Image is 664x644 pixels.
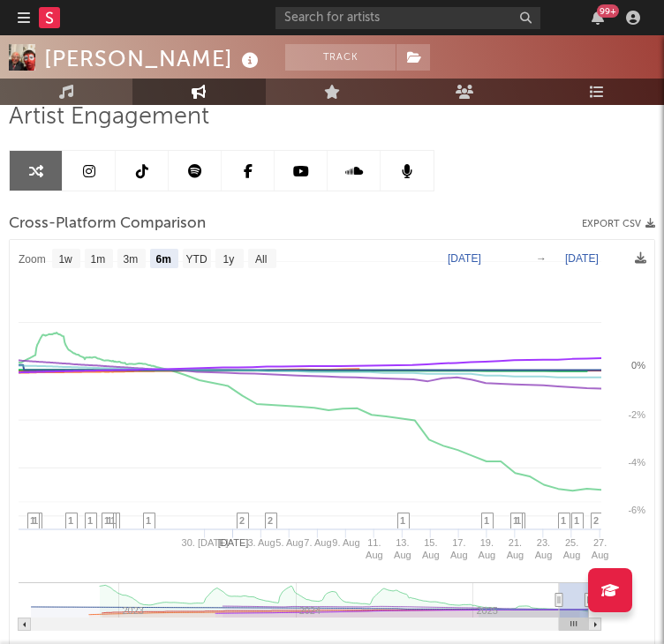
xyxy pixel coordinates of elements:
span: 1 [561,515,566,526]
text: Zoom [19,253,46,266]
text: 9. Aug [332,537,359,548]
span: 1 [400,515,405,526]
text: -6% [628,505,645,515]
text: 3. Aug [247,537,275,548]
span: 1 [484,515,489,526]
span: 1 [513,515,518,526]
text: → [536,252,547,265]
text: [DATE] [448,252,481,265]
text: 1m [91,253,106,266]
text: -4% [628,457,645,468]
div: [PERSON_NAME] [44,44,263,73]
text: [DATE] [218,537,249,548]
span: 1 [146,515,151,526]
text: 17. Aug [450,537,468,560]
button: Track [285,44,396,71]
button: Export CSV [582,219,655,229]
span: Artist Engagement [9,107,209,128]
input: Search for artists [275,7,540,29]
span: 1 [87,515,93,526]
text: 21. Aug [507,537,524,560]
span: 2 [268,515,273,526]
span: 1 [30,515,35,526]
text: 0% [631,360,645,371]
text: 25. Aug [563,537,581,560]
span: 1 [110,515,116,526]
text: 19. Aug [479,537,496,560]
text: 3m [124,253,139,266]
text: 1y [223,253,235,266]
button: 99+ [592,11,604,25]
text: 5. Aug [275,537,303,548]
text: 30. [DATE] [182,537,229,548]
text: All [255,253,267,266]
span: 2 [239,515,245,526]
text: 15. Aug [422,537,440,560]
text: -2% [628,409,645,420]
text: 23. Aug [535,537,553,560]
text: 13. Aug [394,537,411,560]
text: 27. Aug [592,537,609,560]
text: 1w [58,253,72,266]
span: 1 [574,515,579,526]
span: Cross-Platform Comparison [9,213,206,235]
text: [DATE] [565,252,599,265]
text: 11. Aug [366,537,383,560]
span: 2 [593,515,599,526]
span: 1 [68,515,73,526]
div: 99 + [597,4,619,18]
text: 6m [156,253,171,266]
span: 1 [104,515,109,526]
text: YTD [186,253,207,266]
text: 7. Aug [304,537,331,548]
